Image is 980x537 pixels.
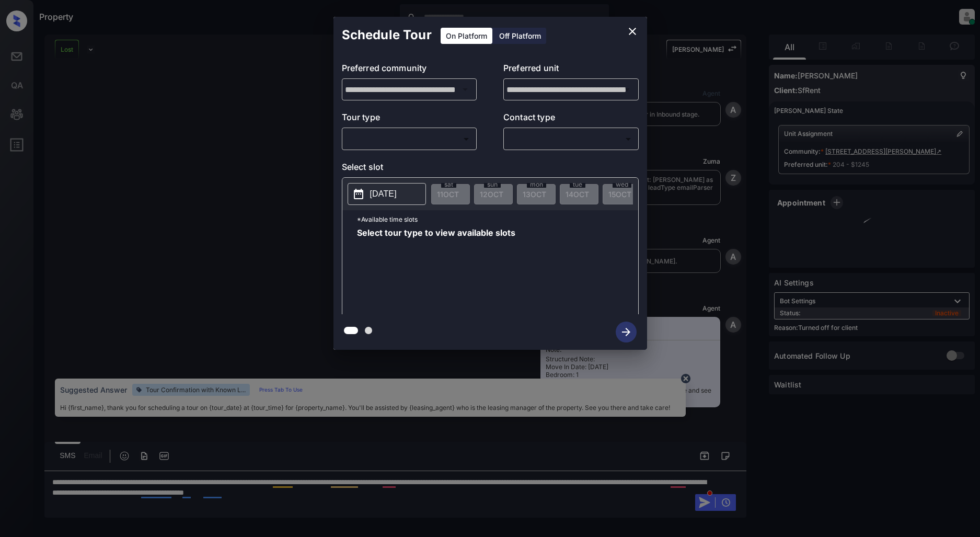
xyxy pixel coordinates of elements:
p: Preferred community [342,62,477,78]
button: close [622,21,643,42]
button: [DATE] [348,183,426,205]
div: On Platform [441,28,492,44]
p: *Available time slots [357,210,638,228]
span: Select tour type to view available slots [357,228,515,312]
div: Off Platform [494,28,546,44]
p: Tour type [342,111,477,128]
p: Select slot [342,161,639,177]
h2: Schedule Tour [333,17,440,53]
p: Preferred unit [503,62,639,78]
p: [DATE] [370,188,397,200]
p: Contact type [503,111,639,128]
